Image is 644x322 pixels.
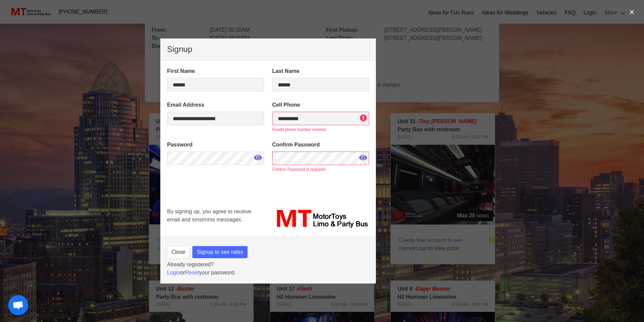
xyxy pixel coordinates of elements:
a: Open chat [8,295,28,315]
div: By signing up, you agree to receive email and sms/mms messages. [163,204,268,234]
p: Invalid phone number entered [272,127,369,133]
p: Already registered? [167,261,369,269]
label: Email Address [167,101,264,109]
p: Confirm Password is required [272,166,369,172]
label: Cell Phone [272,101,369,109]
label: Confirm Password [272,141,369,149]
label: First Name [167,67,264,75]
p: or your password. [167,269,369,277]
a: Reset [185,270,199,275]
button: Close [167,246,190,258]
span: Signup to see rates [197,248,243,256]
img: MT_logo_name.png [272,208,369,230]
button: Signup to see rates [192,246,248,258]
iframe: reCAPTCHA [167,181,269,231]
p: Signup [167,45,369,53]
a: Login [167,270,180,275]
label: Password [167,141,264,149]
label: Last Name [272,67,369,75]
